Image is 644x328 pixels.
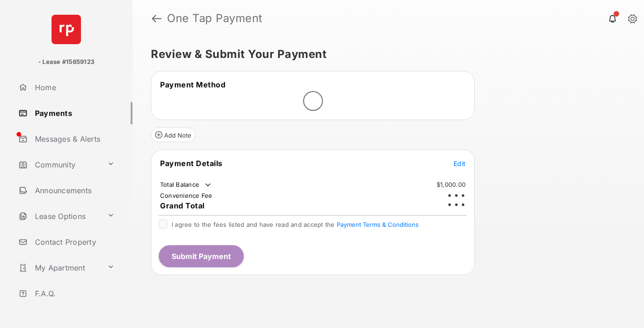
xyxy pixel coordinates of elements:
[160,80,225,89] span: Payment Method
[38,58,94,67] p: - Lease #15659123
[15,76,132,98] a: Home
[15,205,103,227] a: Lease Options
[15,179,132,201] a: Announcements
[15,128,132,150] a: Messages & Alerts
[160,201,205,210] span: Grand Total
[454,159,466,168] button: Edit
[15,257,103,279] a: My Apartment
[151,127,195,142] button: Add Note
[167,13,263,24] strong: One Tap Payment
[160,180,213,190] td: Total Balance
[52,15,81,44] img: svg+xml;base64,PHN2ZyB4bWxucz0iaHR0cDovL3d3dy53My5vcmcvMjAwMC9zdmciIHdpZHRoPSI2NCIgaGVpZ2h0PSI2NC...
[160,159,223,168] span: Payment Details
[15,154,103,176] a: Community
[172,221,419,228] span: I agree to the fees listed and have read and accept the
[159,245,244,267] button: Submit Payment
[436,180,466,189] td: $1,000.00
[337,221,419,228] button: I agree to the fees listed and have read and accept the
[15,231,132,253] a: Contact Property
[151,49,618,60] h5: Review & Submit Your Payment
[15,102,132,124] a: Payments
[160,191,213,200] td: Convenience Fee
[454,160,466,167] span: Edit
[15,282,132,305] a: F.A.Q.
